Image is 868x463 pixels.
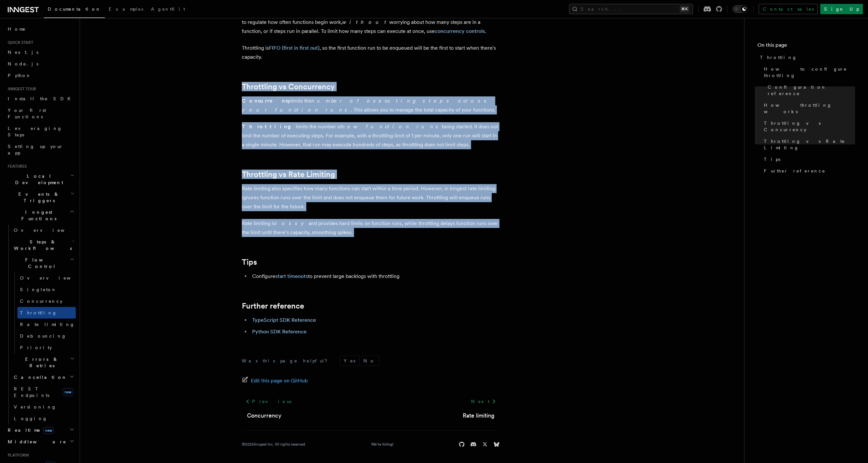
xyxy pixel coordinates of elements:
[5,70,76,81] a: Python
[11,353,76,371] button: Errors & Retries
[8,61,38,66] span: Node.js
[5,438,66,445] span: Middleware
[242,122,500,149] p: limits the number of being started. It does not limit the number of executing steps. For example,...
[8,144,63,155] span: Setting up your app
[17,307,76,319] a: Throttling
[252,329,307,335] a: Python SDK Reference
[242,44,500,62] p: Throttling is , so the first function run to be enqueued will be the first to start when there's ...
[20,333,66,339] span: Debouncing
[5,40,33,45] span: Quick start
[5,206,76,224] button: Inngest Functions
[5,86,36,92] span: Inngest tour
[275,273,308,279] a: start timeouts
[250,272,500,281] li: Configure to prevent large backlogs with throttling
[5,427,54,433] span: Realtime
[11,272,76,353] div: Flow Control
[20,287,57,292] span: Singleton
[371,442,393,447] a: We're hiring!
[247,411,281,420] a: Concurrency
[5,141,76,159] a: Setting up your app
[820,4,863,14] a: Sign Up
[242,9,500,36] p: Note that throttling only applies to function run starts. It does not apply to steps within a fun...
[760,54,797,61] span: Throttling
[11,383,76,401] a: REST Endpointsnew
[435,28,485,34] a: concurrency controls
[11,371,76,383] button: Cancellation
[242,170,335,179] a: Throttling vs Rate Limiting
[63,388,73,396] span: new
[11,224,76,236] a: Overview
[14,404,56,409] span: Versioning
[342,19,389,25] em: without
[764,138,855,151] span: Throttling vs Rate Limiting
[147,2,189,17] a: AgentKit
[761,63,855,81] a: How to configure throttling
[242,82,335,91] a: Throttling vs Concurrency
[105,2,147,17] a: Examples
[680,6,689,12] kbd: ⌘K
[5,23,76,35] a: Home
[20,275,86,281] span: Overview
[5,209,70,222] span: Inngest Functions
[242,98,291,104] strong: Concurrency
[242,396,295,407] a: Previous
[242,258,257,267] a: Tips
[17,284,76,295] a: Singleton
[569,4,693,14] button: Search...⌘K
[768,84,855,97] span: Configuration reference
[44,2,105,18] a: Documentation
[11,374,67,380] span: Cancellation
[43,427,54,434] span: new
[242,123,296,130] strong: Throttling
[242,96,500,114] p: limits the . This allows you to manage the total capacity of your functions.
[11,356,70,369] span: Errors & Retries
[14,416,47,421] span: Logging
[242,301,304,310] a: Further reference
[5,93,76,104] a: Install the SDK
[764,168,825,174] span: Further reference
[242,358,332,364] p: Was this page helpful?
[242,98,490,113] em: number of executing steps across your function runs
[764,120,855,133] span: Throttling vs Concurrency
[5,188,76,206] button: Events & Triggers
[17,330,76,342] a: Debouncing
[269,45,320,51] a: FIFO (first in first out)
[8,73,31,78] span: Python
[17,342,76,353] a: Priority
[11,239,72,251] span: Steps & Workflows
[20,299,63,304] span: Concurrency
[11,236,76,254] button: Steps & Workflows
[340,356,359,366] button: Yes
[5,436,76,448] button: Middleware
[764,66,855,79] span: How to configure throttling
[5,173,70,186] span: Local Development
[5,58,76,70] a: Node.js
[360,356,379,366] button: No
[759,4,818,14] a: Contact sales
[251,376,308,385] span: Edit this page on GitHub
[17,272,76,284] a: Overview
[20,345,52,350] span: Priority
[5,104,76,123] a: Your first Functions
[5,224,76,424] div: Inngest Functions
[8,96,74,101] span: Install the SDK
[8,26,26,32] span: Home
[757,52,855,63] a: Throttling
[275,220,309,226] em: lossy
[764,102,855,115] span: How throttling works
[5,170,76,188] button: Local Development
[242,442,306,447] div: © 2025 Inngest Inc. All rights reserved.
[151,6,185,12] span: AgentKit
[5,164,27,169] span: Features
[11,401,76,413] a: Versioning
[242,219,500,237] p: Rate limiting is and provides hard limits on function runs, while throttling delays function runs...
[463,411,495,420] a: Rate limiting
[761,99,855,117] a: How throttling works
[5,191,70,204] span: Events & Triggers
[109,6,143,12] span: Examples
[48,6,101,12] span: Documentation
[8,108,46,119] span: Your first Functions
[761,165,855,177] a: Further reference
[11,257,70,270] span: Flow Control
[20,310,57,315] span: Throttling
